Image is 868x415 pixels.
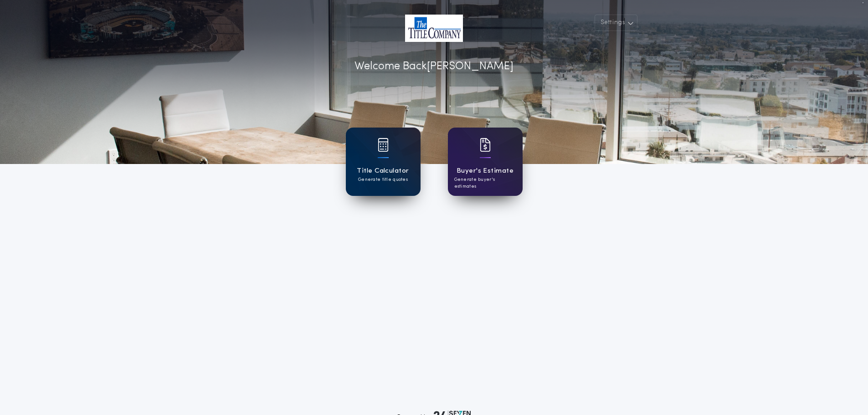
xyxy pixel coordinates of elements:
img: card icon [480,138,491,152]
a: card iconBuyer's EstimateGenerate buyer's estimates [448,128,523,196]
p: Generate buyer's estimates [454,176,516,190]
h1: Buyer's Estimate [457,166,514,176]
img: account-logo [405,15,463,42]
button: Settings [595,15,637,31]
h1: Title Calculator [357,166,409,176]
img: card icon [378,138,389,152]
p: Generate title quotes [358,176,408,183]
a: card iconTitle CalculatorGenerate title quotes [346,128,421,196]
p: Welcome Back [PERSON_NAME] [354,58,514,75]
